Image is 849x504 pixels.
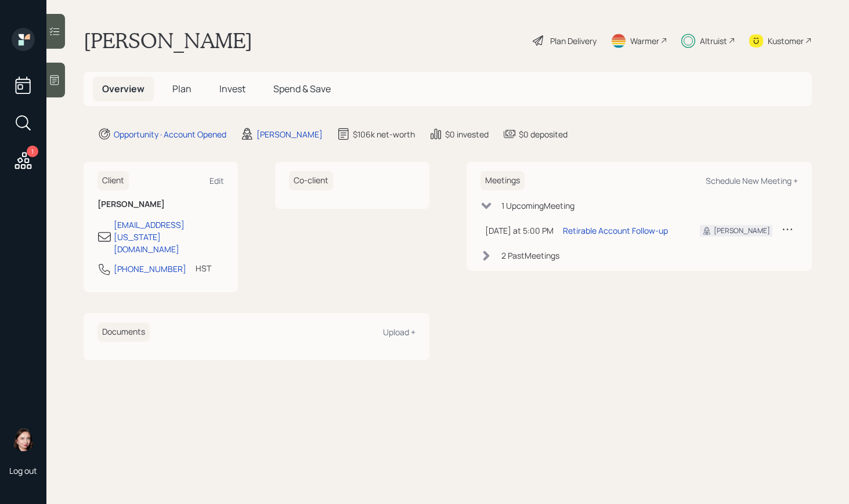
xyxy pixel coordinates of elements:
[273,82,331,95] span: Spend & Save
[12,428,35,451] img: aleksandra-headshot.png
[353,128,415,140] div: $106k net-worth
[196,262,211,274] div: HST
[501,200,575,212] div: 1 Upcoming Meeting
[563,224,668,237] div: Retirable Account Follow-up
[102,82,144,95] span: Overview
[97,171,129,190] h6: Client
[383,327,416,338] div: Upload +
[289,171,333,190] h6: Co-client
[768,35,804,47] div: Kustomer
[84,28,252,53] h1: [PERSON_NAME]
[172,82,192,95] span: Plan
[519,128,568,140] div: $0 deposited
[114,219,224,255] div: [EMAIL_ADDRESS][US_STATE][DOMAIN_NAME]
[97,322,150,342] h6: Documents
[485,224,554,237] div: [DATE] at 5:00 PM
[219,82,245,95] span: Invest
[445,128,489,140] div: $0 invested
[114,128,226,140] div: Opportunity · Account Opened
[550,35,597,47] div: Plan Delivery
[256,128,323,140] div: [PERSON_NAME]
[706,175,798,186] div: Schedule New Meeting +
[481,171,525,190] h6: Meetings
[9,465,37,476] div: Log out
[209,175,224,186] div: Edit
[27,146,38,157] div: 1
[630,35,659,47] div: Warmer
[714,226,770,236] div: [PERSON_NAME]
[700,35,727,47] div: Altruist
[114,263,186,275] div: [PHONE_NUMBER]
[97,200,224,209] h6: [PERSON_NAME]
[501,249,559,262] div: 2 Past Meeting s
